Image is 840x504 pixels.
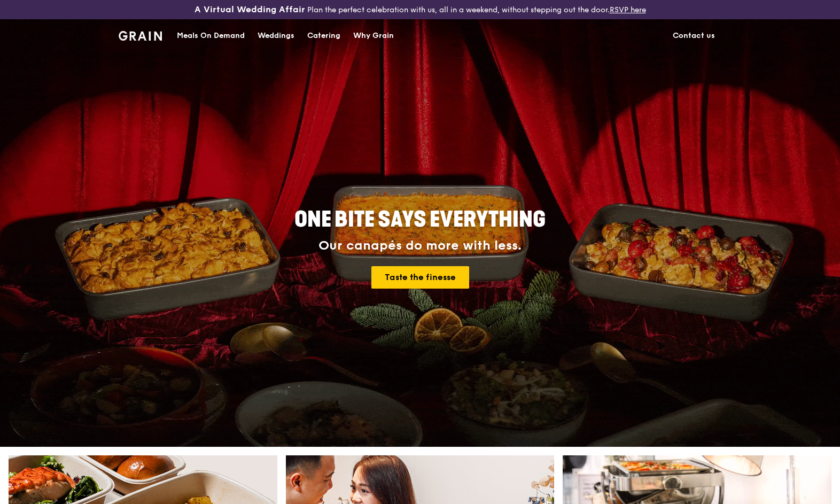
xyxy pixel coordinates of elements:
[347,20,400,52] a: Why Grain
[307,20,340,52] div: Catering
[258,20,294,52] div: Weddings
[301,20,347,52] a: Catering
[666,20,721,52] a: Contact us
[140,4,700,15] div: Plan the perfect celebration with us, all in a weekend, without stepping out the door.
[119,19,162,51] a: GrainGrain
[177,20,245,52] div: Meals On Demand
[371,266,469,289] a: Taste the finesse
[294,207,546,232] span: ONE BITE SAYS EVERYTHING
[228,238,612,253] div: Our canapés do more with less.
[195,4,305,15] h3: A Virtual Wedding Affair
[610,5,646,14] a: RSVP here
[353,20,394,52] div: Why Grain
[119,31,162,41] img: Grain
[251,20,301,52] a: Weddings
